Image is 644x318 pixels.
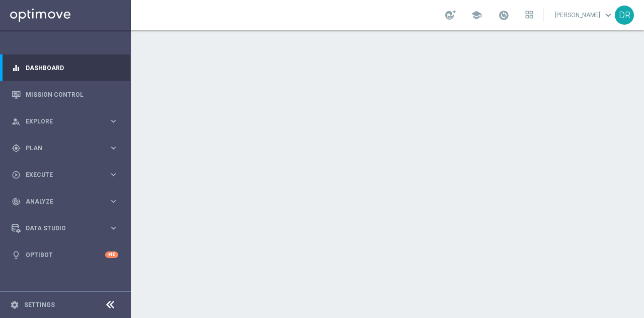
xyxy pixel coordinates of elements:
i: keyboard_arrow_right [109,223,118,233]
span: Data Studio [26,225,109,231]
a: Settings [24,302,55,308]
div: DR [615,6,634,25]
div: Data Studio [12,224,109,233]
button: track_changes Analyze keyboard_arrow_right [11,198,119,206]
div: Plan [12,144,109,153]
a: [PERSON_NAME]keyboard_arrow_down [554,8,615,23]
span: Plan [26,145,109,151]
span: Execute [26,172,109,178]
div: Mission Control [12,81,118,108]
i: keyboard_arrow_right [109,197,118,206]
button: play_circle_outline Execute keyboard_arrow_right [11,171,119,179]
span: keyboard_arrow_down [603,10,614,21]
div: Dashboard [12,54,118,81]
i: keyboard_arrow_right [109,143,118,153]
div: Execute [12,170,109,179]
i: play_circle_outline [12,170,21,179]
div: +10 [105,251,118,258]
div: Analyze [12,197,109,206]
button: equalizer Dashboard [11,64,119,72]
button: Mission Control [11,91,119,99]
button: Data Studio keyboard_arrow_right [11,224,119,232]
div: Optibot [12,241,118,268]
i: settings [10,300,19,309]
i: equalizer [12,63,21,73]
i: keyboard_arrow_right [109,116,118,126]
button: lightbulb Optibot +10 [11,251,119,259]
div: Explore [12,117,109,126]
a: Dashboard [26,54,118,81]
i: track_changes [12,197,21,206]
span: school [471,10,482,21]
i: gps_fixed [12,144,21,153]
i: keyboard_arrow_right [109,170,118,179]
span: Analyze [26,199,109,205]
button: person_search Explore keyboard_arrow_right [11,117,119,125]
a: Optibot [26,241,105,268]
i: lightbulb [12,250,21,260]
a: Mission Control [26,81,118,108]
i: person_search [12,117,21,126]
button: gps_fixed Plan keyboard_arrow_right [11,144,119,152]
span: Explore [26,118,109,124]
